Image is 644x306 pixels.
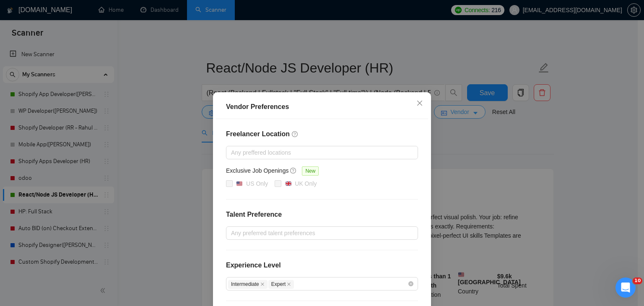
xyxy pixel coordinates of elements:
[226,129,418,139] h4: Freelancer Location
[260,282,265,286] span: close
[226,102,418,112] div: Vendor Preferences
[408,92,431,115] button: Close
[226,210,418,220] h4: Talent Preference
[236,181,242,187] img: 🇺🇸
[226,166,288,175] h5: Exclusive Job Openings
[292,131,299,137] span: question-circle
[268,280,294,289] span: Expert
[633,277,642,284] span: 10
[287,282,291,286] span: close
[286,181,291,187] img: 🇬🇧
[290,167,297,174] span: question-circle
[246,179,268,188] div: US Only
[615,277,636,298] iframe: Intercom live chat
[408,281,413,286] span: close-circle
[302,166,319,176] span: New
[226,260,281,270] h4: Experience Level
[295,179,317,188] div: UK Only
[416,100,423,106] span: close
[228,280,267,289] span: Intermediate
